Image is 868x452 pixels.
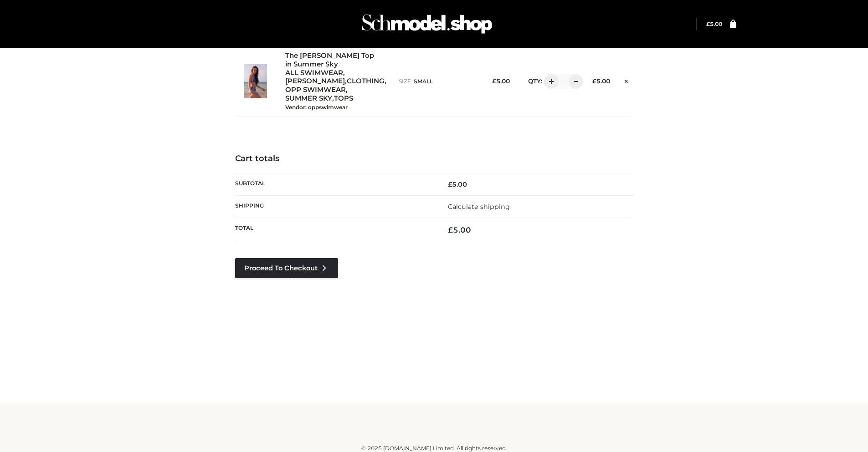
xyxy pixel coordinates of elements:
a: Remove this item [619,74,633,86]
bdi: 5.00 [448,180,467,188]
bdi: 5.00 [448,225,471,234]
img: Schmodel Admin 964 [359,6,495,42]
a: ALL SWIMWEAR [285,69,343,77]
a: SUMMER SKY [285,94,332,103]
bdi: 5.00 [592,77,610,85]
th: Total [235,218,434,242]
span: £ [492,77,496,85]
div: , , , , , [285,51,390,111]
span: £ [448,225,453,234]
a: Calculate shipping [448,203,510,211]
a: The [PERSON_NAME] Top in Summer Sky [285,51,379,69]
bdi: 5.00 [706,20,722,27]
small: Vendor: oppswimwear [285,104,348,111]
a: TOPS [334,94,353,103]
a: CLOTHING [347,77,385,86]
span: £ [706,20,710,27]
p: size : [399,77,477,86]
a: £5.00 [706,20,722,27]
th: Shipping [235,196,434,218]
a: OPP SWIMWEAR [285,86,346,94]
span: SMALL [414,78,433,85]
bdi: 5.00 [492,77,510,85]
span: £ [448,180,452,188]
div: QTY: [519,74,577,89]
h4: Cart totals [235,154,633,164]
a: Proceed to Checkout [235,258,338,278]
span: £ [592,77,596,85]
th: Subtotal [235,173,434,195]
a: [PERSON_NAME] [285,77,345,86]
